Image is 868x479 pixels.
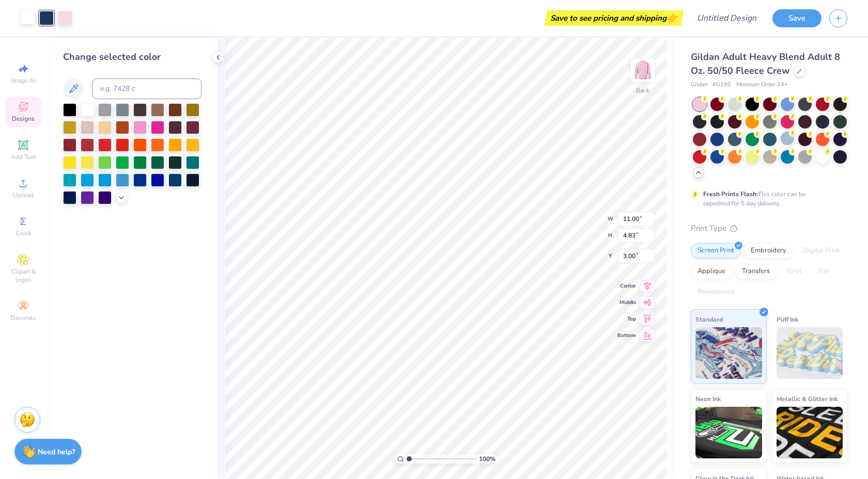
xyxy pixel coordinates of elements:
img: Back [632,60,653,81]
input: e.g. 7428 c [92,78,202,99]
div: Screen Print [691,243,741,259]
span: Upload [13,191,34,199]
strong: Fresh Prints Flash: [703,190,758,198]
span: Standard [695,314,723,325]
span: Image AI [11,76,36,85]
span: Bottom [617,332,636,339]
div: Vinyl [780,264,809,279]
span: Middle [617,299,636,306]
span: Gildan Adult Heavy Blend Adult 8 Oz. 50/50 Fleece Crew [691,51,840,77]
div: Change selected color [63,50,202,64]
span: Decorate [11,314,36,322]
div: Print Type [691,222,847,234]
span: Puff Ink [777,314,798,325]
span: Add Text [11,153,36,161]
img: Metallic & Glitter Ink [777,407,843,458]
span: Greek [16,229,32,237]
span: Top [617,315,636,323]
span: # G180 [712,81,731,89]
strong: Need help? [38,447,75,457]
div: Rhinestones [691,284,741,300]
span: Minimum Order: 24 + [736,81,788,89]
div: Digital Print [796,243,846,259]
span: Metallic & Glitter Ink [777,393,838,404]
div: Foil [812,264,836,279]
img: Neon Ink [695,407,762,458]
span: Center [617,282,636,290]
input: Untitled Design [689,8,765,28]
div: Back [636,86,649,95]
div: Embroidery [744,243,793,259]
span: Designs [12,115,35,123]
div: Transfers [735,264,777,279]
span: Neon Ink [695,393,721,404]
div: Applique [691,264,732,279]
img: Puff Ink [777,327,843,379]
div: Save to see pricing and shipping [547,10,681,26]
span: 100 % [479,454,495,464]
span: Clipart & logos [5,267,41,284]
span: 👉 [667,11,678,24]
div: This color can be expedited for 5 day delivery. [703,189,830,208]
span: Gildan [691,81,707,89]
img: Standard [695,327,762,379]
button: Save [772,9,822,27]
